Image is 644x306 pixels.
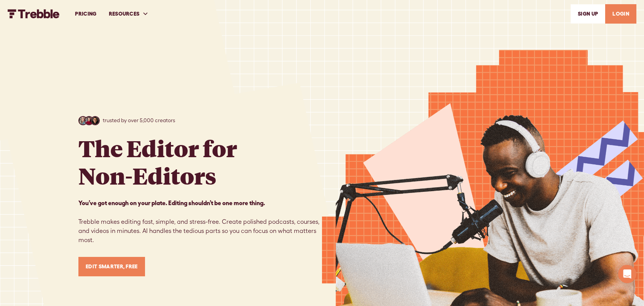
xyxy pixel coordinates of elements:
div: RESOURCES [109,10,140,18]
a: SIGn UP [571,4,605,24]
p: trusted by over 5,000 creators [103,116,175,124]
a: home [8,9,60,18]
a: Edit Smarter, Free [78,257,145,276]
h1: The Editor for Non-Editors [78,134,237,189]
p: Trebble makes editing fast, simple, and stress-free. Create polished podcasts, courses, and video... [78,198,322,245]
div: RESOURCES [103,1,155,27]
strong: You’ve got enough on your plate. Editing shouldn’t be one more thing. ‍ [78,199,265,206]
a: PRICING [69,1,102,27]
div: Open Intercom Messenger [618,265,636,283]
a: LOGIN [605,4,636,24]
img: Trebble FM Logo [8,9,60,18]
